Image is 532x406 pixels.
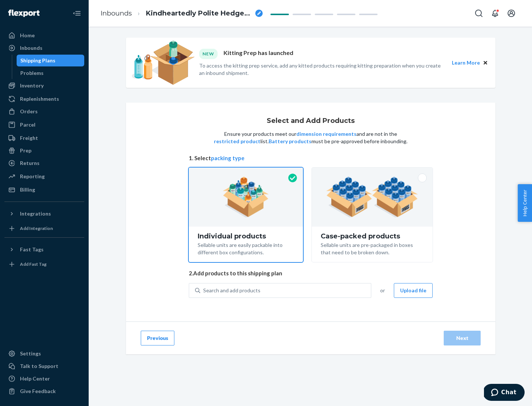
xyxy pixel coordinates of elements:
[452,59,480,67] button: Learn More
[450,334,474,342] div: Next
[4,348,84,359] a: Settings
[20,173,45,180] div: Reporting
[326,177,418,217] img: case-pack.59cecea509d18c883b923b81aeac6d0b.png
[20,350,41,357] div: Settings
[4,223,84,234] a: Add Integration
[4,145,84,156] a: Prep
[4,93,84,105] a: Replenishments
[394,283,433,298] button: Upload file
[444,331,481,345] button: Next
[380,287,385,294] span: or
[488,6,502,21] button: Open notifications
[214,138,260,145] button: restricted product
[17,67,85,79] a: Problems
[189,154,433,162] span: 1. Select
[4,373,84,385] a: Help Center
[4,157,84,169] a: Returns
[189,269,433,277] span: 2. Add products to this shipping plan
[69,6,84,21] button: Close Navigation
[20,362,58,370] div: Talk to Support
[4,208,84,220] button: Integrations
[321,233,424,240] div: Case-packed products
[20,134,38,142] div: Freight
[4,385,84,397] button: Give Feedback
[198,233,294,240] div: Individual products
[20,82,44,89] div: Inventory
[20,69,44,77] div: Problems
[213,130,408,145] p: Ensure your products meet our and are not in the list. must be pre-approved before inbounding.
[20,108,38,115] div: Orders
[4,360,84,372] button: Talk to Support
[321,240,424,256] div: Sellable units are pre-packaged in boxes that need to be broken down.
[296,130,357,138] button: dimension requirements
[471,6,486,21] button: Open Search Box
[269,138,311,145] button: Battery products
[20,225,53,231] div: Add Integration
[4,80,84,92] a: Inventory
[20,57,55,64] div: Shipping Plans
[20,121,35,128] div: Parcel
[481,59,490,67] button: Close
[211,154,245,162] button: packing type
[20,147,31,154] div: Prep
[146,9,252,18] span: Kindheartedly Polite Hedgehog
[484,384,525,402] iframe: Opens a widget where you can chat to one of our agents
[4,258,84,270] a: Add Fast Tag
[4,42,84,54] a: Inbounds
[20,261,47,267] div: Add Fast Tag
[4,30,84,41] a: Home
[518,184,532,222] button: Help Center
[199,62,445,77] p: To access the kitting prep service, add any kitted products requiring kitting preparation when yo...
[4,106,84,117] a: Orders
[20,159,40,167] div: Returns
[20,95,59,103] div: Replenishments
[224,49,293,59] p: Kitting Prep has launched
[100,9,132,17] a: Inbounds
[20,388,56,395] div: Give Feedback
[95,3,269,24] ol: breadcrumbs
[20,246,44,253] div: Fast Tags
[20,210,51,217] div: Integrations
[4,119,84,131] a: Parcel
[4,171,84,182] a: Reporting
[223,177,269,217] img: individual-pack.facf35554cb0f1810c75b2bd6df2d64e.png
[20,44,42,52] div: Inbounds
[141,331,174,345] button: Previous
[20,186,35,193] div: Billing
[4,244,84,255] button: Fast Tags
[8,10,40,17] img: Flexport logo
[267,117,355,125] h1: Select and Add Products
[504,6,519,21] button: Open account menu
[20,32,35,39] div: Home
[20,375,50,382] div: Help Center
[4,184,84,196] a: Billing
[4,132,84,144] a: Freight
[203,287,260,294] div: Search and add products
[199,49,218,59] div: NEW
[17,55,85,66] a: Shipping Plans
[198,240,294,256] div: Sellable units are easily packable into different box configurations.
